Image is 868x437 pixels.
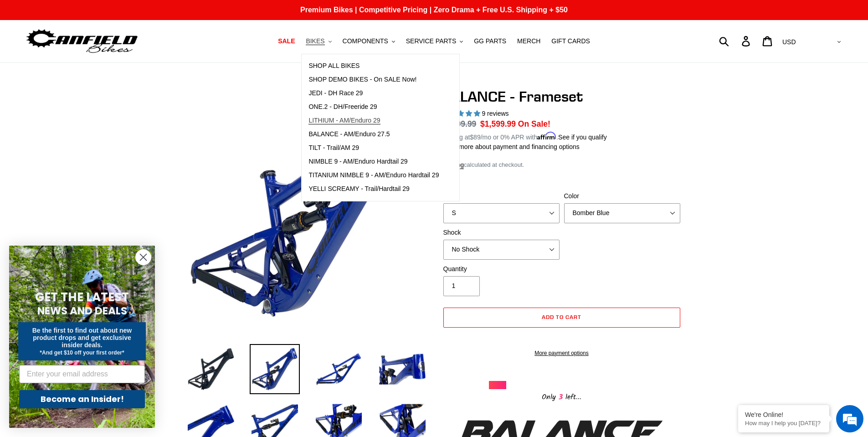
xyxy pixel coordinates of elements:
[338,35,400,47] button: COMPONENTS
[558,134,607,141] a: See if you qualify - Learn more about Affirm Financing (opens in modal)
[135,249,151,265] button: Close dialog
[302,155,446,169] a: NIMBLE 9 - AM/Enduro Hardtail 29
[441,110,482,117] span: 5.00 stars
[53,115,126,207] span: We're online!
[61,51,167,63] div: Chat with us now
[517,37,540,45] span: MERCH
[302,182,446,196] a: YELLI SCREAMY - Trail/Hardtail 29
[308,62,360,70] span: SHOP ALL BIKES
[480,119,516,129] span: $1,599.99
[542,314,581,320] span: Add to cart
[482,110,508,117] span: 9 reviews
[313,344,364,394] img: Load image into Gallery viewer, BALANCE - Frameset
[441,130,607,142] p: Starting at /mo or 0% APR with .
[308,171,439,179] span: TITANIUM NIMBLE 9 - AM/Enduro Hardtail 29
[40,350,124,356] span: *And get $10 off your first order*
[302,73,446,87] a: SHOP DEMO BIKES - On SALE Now!
[547,35,595,47] a: GIFT CARDS
[489,389,635,403] div: Only left...
[308,158,407,165] span: NIMBLE 9 - AM/Enduro Hardtail 29
[250,344,300,394] img: Load image into Gallery viewer, BALANCE - Frameset
[308,185,410,193] span: YELLI SCREAMY - Trail/Hardtail 29
[19,390,145,408] button: Become an Insider!
[406,37,456,45] span: SERVICE PARTS
[308,89,363,97] span: JEDI - DH Race 29
[556,391,565,403] span: 3
[302,141,446,155] a: TILT - Trail/AM 29
[443,349,680,357] a: More payment options
[19,365,145,383] input: Enter your email address
[443,228,560,237] label: Shock
[273,35,299,47] a: SALE
[441,143,580,150] a: Learn more about payment and financing options
[35,289,129,305] span: GET THE LATEST
[25,27,139,56] img: Canfield Bikes
[302,128,446,141] a: BALANCE - AM/Enduro 27.5
[149,5,171,26] div: Minimize live chat window
[306,37,324,45] span: BIKES
[443,191,560,201] label: Size
[551,37,590,45] span: GIFT CARDS
[302,169,446,182] a: TITANIUM NIMBLE 9 - AM/Enduro Hardtail 29
[441,160,683,170] div: calculated at checkout.
[308,117,380,124] span: LITHIUM - AM/Enduro 29
[343,37,388,45] span: COMPONENTS
[186,344,236,394] img: Load image into Gallery viewer, BALANCE - Frameset
[513,35,545,47] a: MERCH
[37,303,127,318] span: NEWS AND DEALS
[301,35,336,47] button: BIKES
[302,87,446,100] a: JEDI - DH Race 29
[32,327,132,349] span: Be the first to find out about new product drops and get exclusive insider deals.
[441,88,683,105] h1: BALANCE - Frameset
[5,249,174,281] textarea: Type your message and hit 'Enter'
[474,37,506,45] span: GG PARTS
[10,50,24,64] div: Navigation go back
[29,46,52,68] img: d_696896380_company_1647369064580_696896380
[302,100,446,114] a: ONE.2 - DH/Freeride 29
[537,132,556,140] span: Affirm
[302,59,446,73] a: SHOP ALL BIKES
[308,76,416,83] span: SHOP DEMO BIKES - On SALE Now!
[302,114,446,128] a: LITHIUM - AM/Enduro 29
[443,308,680,328] button: Add to cart
[745,420,822,427] p: How may I help you today?
[724,31,747,51] input: Search
[401,35,467,47] button: SERVICE PARTS
[470,134,480,141] span: $89
[308,144,359,152] span: TILT - Trail/AM 29
[469,35,511,47] a: GG PARTS
[308,103,377,111] span: ONE.2 - DH/Freeride 29
[278,37,295,45] span: SALE
[308,130,390,138] span: BALANCE - AM/Enduro 27.5
[518,118,550,130] span: On Sale!
[377,344,427,394] img: Load image into Gallery viewer, BALANCE - Frameset
[564,191,680,201] label: Color
[745,411,822,418] div: We're Online!
[443,264,560,274] label: Quantity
